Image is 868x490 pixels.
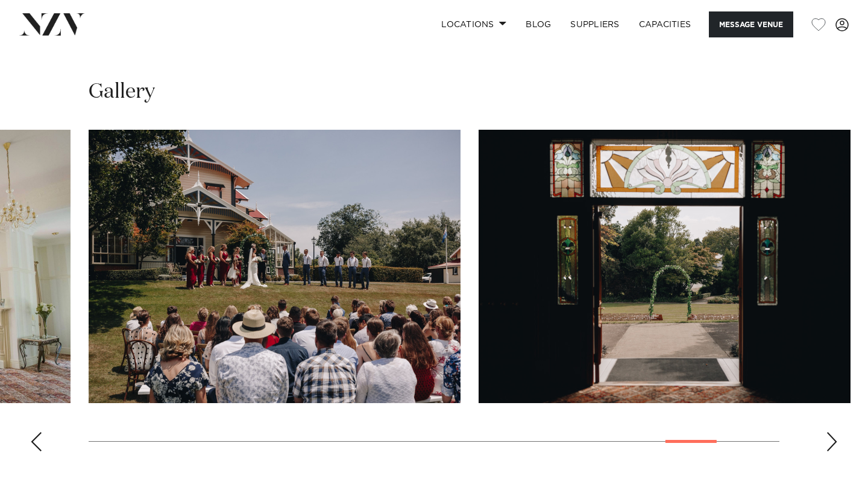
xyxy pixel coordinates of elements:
[516,11,561,37] a: BLOG
[89,130,461,403] swiper-slide: 21 / 24
[19,13,85,35] img: nzv-logo.png
[479,130,851,403] swiper-slide: 22 / 24
[89,78,155,106] h2: Gallery
[629,11,701,37] a: Capacities
[709,11,793,37] button: Message Venue
[561,11,629,37] a: SUPPLIERS
[432,11,516,37] a: Locations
